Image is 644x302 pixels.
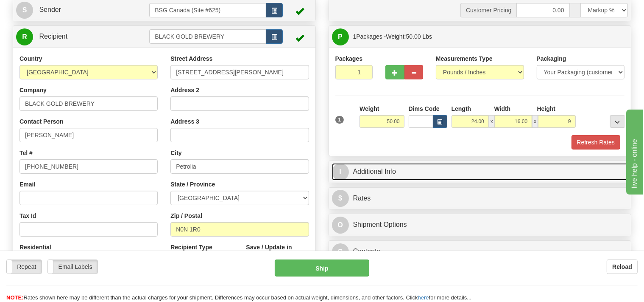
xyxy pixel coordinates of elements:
span: $ [332,190,349,207]
label: Zip / Postal [170,212,202,220]
span: S [16,2,33,19]
span: NOTE: [6,294,23,301]
div: live help - online [6,5,78,15]
span: 50.00 [406,33,421,40]
label: Street Address [170,54,212,63]
span: R [16,28,33,45]
span: x [489,115,495,128]
span: Lbs [423,33,432,40]
button: Ship [275,260,369,277]
span: C [332,243,349,260]
label: Height [537,104,556,113]
label: Repeat [7,260,42,274]
label: Company [20,86,47,94]
label: Packages [335,54,363,63]
a: CContents [332,243,628,260]
label: Measurements Type [436,54,493,63]
span: P [332,28,349,45]
a: IAdditional Info [332,163,628,181]
label: Contact Person [20,117,63,126]
label: Length [452,104,471,113]
label: Packaging [537,54,566,63]
input: Enter a location [170,65,309,79]
label: Tel # [20,149,33,157]
label: Weight [360,104,379,113]
span: Sender [39,6,61,13]
span: Customer Pricing [460,3,516,17]
span: I [332,164,349,181]
label: Width [494,104,511,113]
label: Address 3 [170,117,199,126]
span: Recipient [39,33,67,40]
label: Recipient Type [170,243,212,251]
span: Weight: [386,33,432,40]
span: 1 [335,116,344,124]
span: 1 [353,33,357,40]
a: $Rates [332,190,628,207]
a: here [418,294,429,301]
a: P 1Packages -Weight:50.00 Lbs [332,28,628,45]
label: Tax Id [20,212,36,220]
label: Dims Code [409,104,440,113]
label: Address 2 [170,86,199,94]
a: S Sender [16,1,149,19]
button: Refresh Rates [572,135,620,150]
span: O [332,217,349,234]
b: Reload [612,263,632,270]
label: Save / Update in Address Book [246,243,309,260]
label: State / Province [170,180,215,189]
label: Country [20,54,42,63]
a: R Recipient [16,28,134,45]
div: ... [610,115,624,128]
span: x [532,115,538,128]
input: Sender Id [149,3,266,17]
input: Recipient Id [149,29,266,44]
a: OShipment Options [332,216,628,234]
label: Residential [20,243,51,251]
label: Email [20,180,35,189]
label: Email Labels [48,260,98,274]
span: Packages - [353,28,432,45]
iframe: chat widget [624,107,643,194]
button: Reload [607,260,638,274]
label: City [170,149,181,157]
